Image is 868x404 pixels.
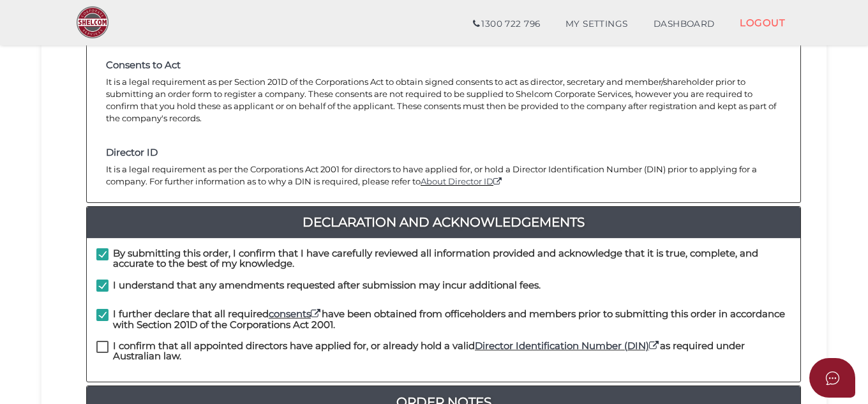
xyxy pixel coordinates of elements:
h4: By submitting this order, I confirm that I have carefully reviewed all information provided and a... [113,248,791,269]
h4: I understand that any amendments requested after submission may incur additional fees. [113,280,541,291]
a: Declaration And Acknowledgements [87,212,800,232]
h4: I confirm that all appointed directors have applied for, or already hold a valid as required unde... [113,341,791,362]
p: It is a legal requirement as per the Corporations Act 2001 for directors to have applied for, or ... [106,163,781,188]
button: Open asap [809,358,855,398]
a: 1300 722 796 [460,11,553,37]
a: DASHBOARD [641,11,728,37]
a: MY SETTINGS [553,11,641,37]
h4: Consents to Act [106,60,781,71]
a: consents [269,308,322,320]
h4: I further declare that all required have been obtained from officeholders and members prior to su... [113,309,791,330]
a: Director Identification Number (DIN) [475,340,660,352]
a: About Director ID [421,176,503,186]
a: LOGOUT [727,10,798,36]
h4: Director ID [106,147,781,158]
p: It is a legal requirement as per Section 201D of the Corporations Act to obtain signed consents t... [106,76,781,124]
